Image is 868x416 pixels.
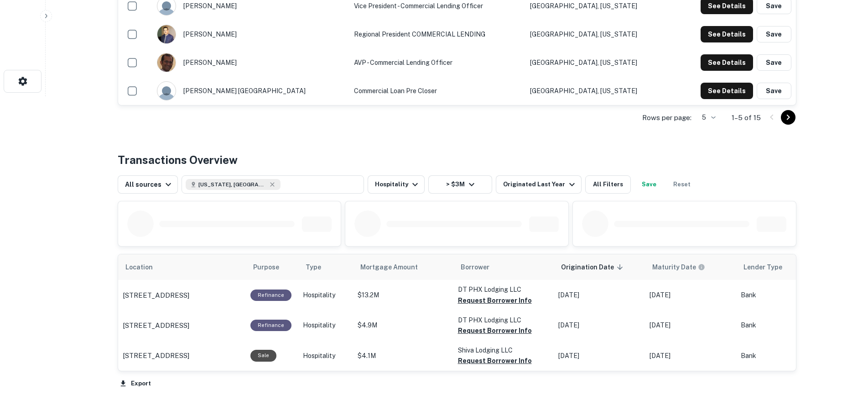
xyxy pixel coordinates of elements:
th: Maturity dates displayed may be estimated. Please contact the lender for the most accurate maturi... [645,254,736,280]
p: Hospitality [303,351,348,361]
th: Origination Date [554,254,645,280]
td: Regional President COMMERCIAL LENDING [349,20,525,48]
img: 1620595458773 [157,53,176,72]
span: Purpose [253,262,291,273]
span: Maturity dates displayed may be estimated. Please contact the lender for the most accurate maturi... [652,262,717,272]
p: Shiva Lodging LLC [458,345,549,355]
button: Reset [667,175,696,194]
p: $4.9M [358,321,449,330]
span: Type [306,262,321,273]
th: Type [298,254,353,280]
th: Borrower [453,254,554,280]
td: [GEOGRAPHIC_DATA], [US_STATE] [525,77,671,105]
td: [GEOGRAPHIC_DATA], [US_STATE] [525,48,671,77]
p: [STREET_ADDRESS] [123,350,189,361]
td: AVP - Commercial Lending Officer [349,48,525,77]
a: [STREET_ADDRESS] [123,290,241,301]
th: Purpose [246,254,298,280]
span: Borrower [461,262,489,273]
th: Lender Type [736,254,818,280]
p: $13.2M [358,290,449,300]
a: [STREET_ADDRESS] [123,350,241,361]
button: See Details [701,83,753,99]
button: See Details [701,26,753,42]
div: 5 [695,111,717,124]
div: [PERSON_NAME] [157,53,345,72]
button: Save [757,54,791,71]
img: 9c8pery4andzj6ohjkjp54ma2 [157,82,176,100]
p: Rows per page: [642,112,691,123]
p: [STREET_ADDRESS] [123,290,189,301]
div: This loan purpose was for refinancing [250,290,291,301]
p: [DATE] [558,290,640,300]
button: Export [118,377,153,390]
p: DT PHX Lodging LLC [458,284,549,295]
iframe: Chat Widget [822,343,868,387]
button: Go to next page [781,110,795,125]
a: [STREET_ADDRESS] [123,320,241,331]
img: 1517528241632 [157,25,176,43]
p: Bank [741,351,814,361]
p: $4.1M [358,351,449,361]
button: [US_STATE], [GEOGRAPHIC_DATA] [182,175,364,194]
button: All Filters [585,175,631,194]
button: Request Borrower Info [458,325,532,336]
span: Lender Type [743,262,782,273]
td: Commercial Loan Pre Closer [349,77,525,105]
p: [DATE] [650,351,732,361]
p: Hospitality [303,290,348,300]
div: Originated Last Year [503,179,577,190]
span: Origination Date [561,262,626,273]
td: [GEOGRAPHIC_DATA], [US_STATE] [525,20,671,48]
button: Save your search to get updates of matches that match your search criteria. [634,175,664,194]
p: [STREET_ADDRESS] [123,320,189,331]
div: Sale [250,350,276,361]
p: [DATE] [650,321,732,330]
div: All sources [125,179,174,190]
button: Request Borrower Info [458,355,532,366]
button: All sources [118,175,178,194]
span: Location [125,262,165,273]
p: 1–5 of 15 [732,112,761,123]
p: [DATE] [558,321,640,330]
div: [PERSON_NAME] [GEOGRAPHIC_DATA] [157,81,345,100]
p: [DATE] [650,290,732,300]
th: Mortgage Amount [353,254,453,280]
p: DT PHX Lodging LLC [458,315,549,325]
div: This loan purpose was for refinancing [250,320,291,331]
span: [US_STATE], [GEOGRAPHIC_DATA] [198,180,267,189]
h4: Transactions Overview [118,152,238,168]
button: Save [757,26,791,42]
div: scrollable content [118,254,796,371]
button: Save [757,83,791,99]
button: Hospitality [368,175,425,194]
p: Bank [741,290,814,300]
button: > $3M [428,175,492,194]
button: Originated Last Year [496,175,582,194]
p: [DATE] [558,351,640,361]
th: Location [118,254,246,280]
div: [PERSON_NAME] [157,25,345,44]
p: Bank [741,321,814,330]
button: See Details [701,54,753,71]
span: Mortgage Amount [360,262,430,273]
p: Hospitality [303,321,348,330]
h6: Maturity Date [652,262,696,272]
div: Maturity dates displayed may be estimated. Please contact the lender for the most accurate maturi... [652,262,705,272]
button: Request Borrower Info [458,295,532,306]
